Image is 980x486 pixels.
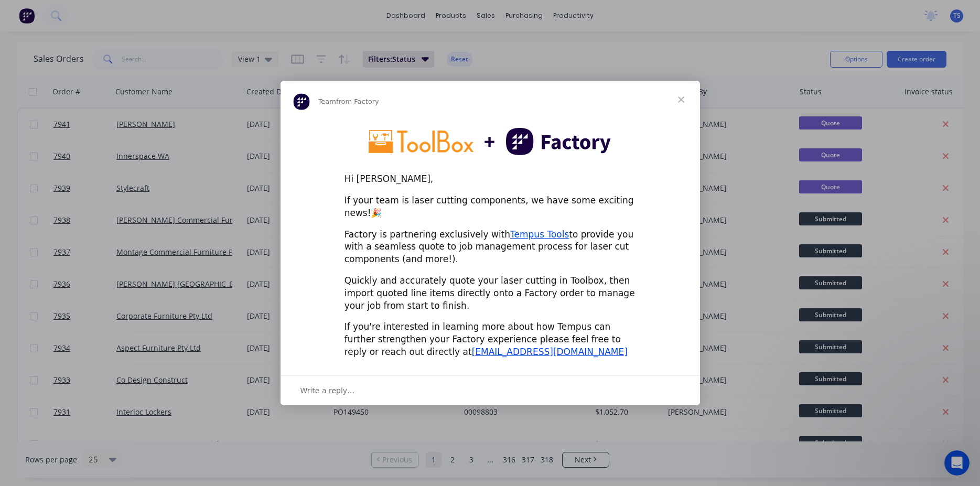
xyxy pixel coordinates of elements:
a: Tempus Tools [510,229,569,240]
div: Hi [PERSON_NAME], [344,173,636,186]
span: from Factory [336,98,379,105]
div: If you're interested in learning more about how Tempus can further strengthen your Factory experi... [344,321,636,358]
span: Close [662,81,700,118]
span: Team [318,98,336,105]
div: Open conversation and reply [281,375,700,405]
img: Profile image for Team [293,93,310,110]
div: Factory is partnering exclusively with to provide you with a seamless quote to job management pro... [344,229,636,266]
div: If your team is laser cutting components, we have some exciting news!🎉 [344,195,636,220]
span: Write a reply… [300,384,355,397]
a: [EMAIL_ADDRESS][DOMAIN_NAME] [472,347,628,357]
div: Quickly and accurately quote your laser cutting in Toolbox, then import quoted line items directl... [344,275,636,312]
